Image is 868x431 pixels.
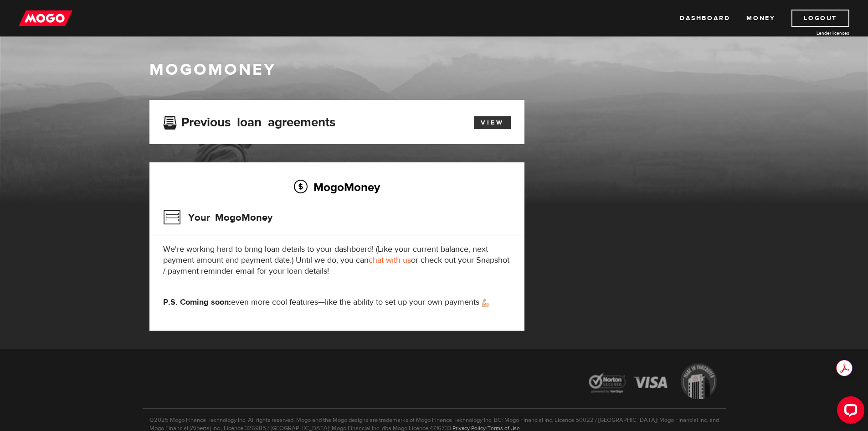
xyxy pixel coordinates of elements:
img: strong arm emoji [482,299,489,307]
strong: P.S. Coming soon: [163,297,231,307]
h2: MogoMoney [163,177,511,197]
h1: MogoMoney [149,60,719,79]
a: Dashboard [680,10,730,27]
a: Lender licences [781,30,849,36]
p: even more cool features—like the ability to set up your own payments [163,297,511,308]
h3: Your MogoMoney [163,206,272,229]
iframe: LiveChat chat widget [830,393,868,431]
a: Logout [791,10,849,27]
p: We're working hard to bring loan details to your dashboard! (Like your current balance, next paym... [163,244,511,277]
img: legal-icons-92a2ffecb4d32d839781d1b4e4802d7b.png [580,357,726,408]
h3: Previous loan agreements [163,115,335,127]
a: chat with us [369,255,411,265]
a: Money [746,10,775,27]
img: mogo_logo-11ee424be714fa7cbb0f0f49df9e16ec.png [19,10,72,27]
a: View [474,116,511,129]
